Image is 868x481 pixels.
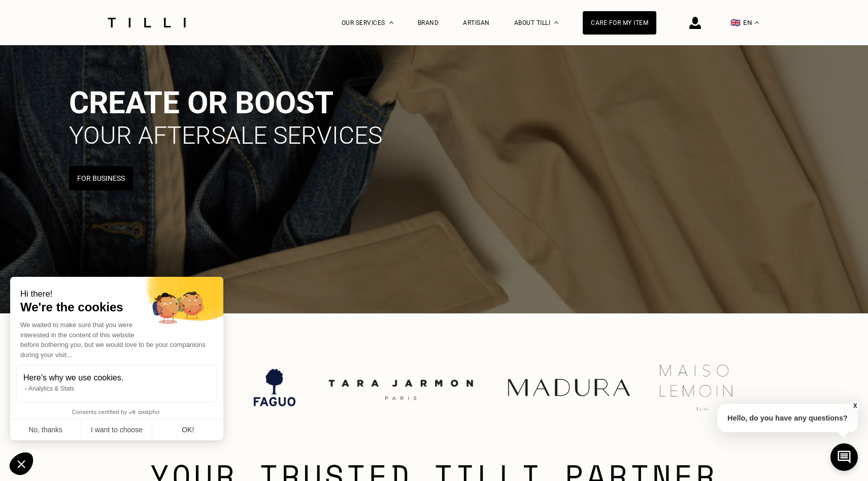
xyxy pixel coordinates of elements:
img: About dropdown menu [554,21,558,24]
span: 🇬🇧 [730,18,741,27]
img: Maison Lemoine, retouches d’ourlets de rideaux [480,365,565,410]
img: menu déroulant [755,21,759,24]
a: Brand [418,19,439,26]
img: Tilli seamstress service logo [104,18,189,27]
img: couturière Toulouse [145,369,297,406]
p: Hello, do you have any questions? [717,404,858,432]
img: Dropdown menu [389,21,393,24]
button: X [850,400,860,411]
img: Madura, retouches d’ourlets de rideaux [323,375,454,400]
span: Create or boost [69,85,333,121]
img: login icon [689,17,701,29]
button: For business [69,166,133,190]
a: Artisan [463,19,490,26]
img: Asphalte, retouches Paris [590,370,743,405]
a: Care for my item [583,11,656,35]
